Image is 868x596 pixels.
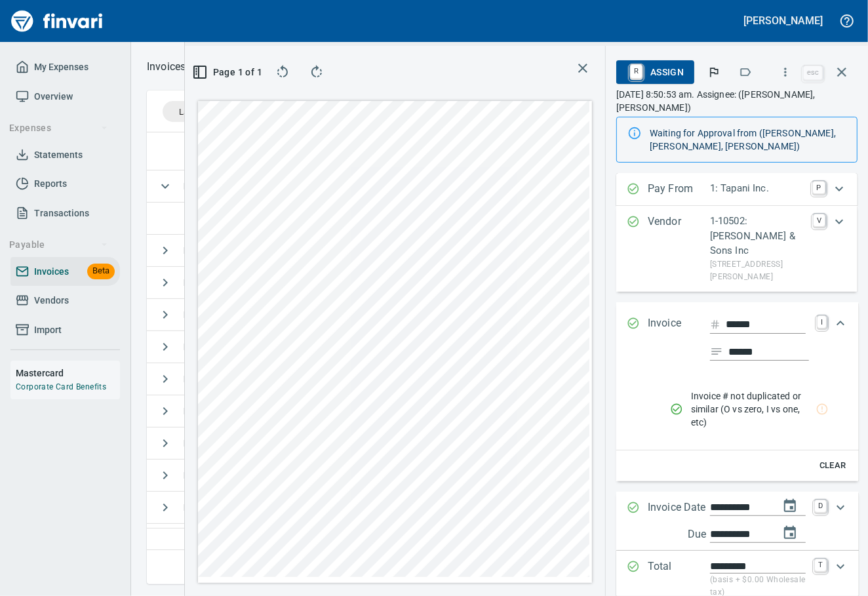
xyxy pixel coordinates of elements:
[744,14,823,28] h5: [PERSON_NAME]
[771,58,800,87] button: More
[8,5,106,37] img: Finvari
[710,345,723,358] svg: Invoice description
[163,101,234,122] div: Labels
[195,60,262,84] button: Page 1 of 1
[184,502,356,513] span: [PERSON_NAME], Requested Info
[184,245,217,256] strong: Labels :
[184,277,288,288] span: [PERSON_NAME]
[616,173,858,206] div: Expand
[627,61,684,83] span: Assign
[803,66,823,80] a: esc
[184,470,288,481] span: [PERSON_NAME]
[34,147,83,163] span: Statements
[630,64,642,79] a: R
[34,264,69,280] span: Invoices
[648,181,710,198] p: Pay From
[731,58,760,87] button: Labels
[812,181,825,194] a: P
[616,88,858,114] p: [DATE] 8:50:53 am. Assignee: ([PERSON_NAME], [PERSON_NAME])
[184,277,217,288] strong: Labels :
[34,176,67,192] span: Reports
[184,342,280,352] span: Requested Info
[650,121,846,158] div: Waiting for Approval from ([PERSON_NAME], [PERSON_NAME], [PERSON_NAME])
[16,366,120,380] h6: Mastercard
[815,458,850,473] span: Clear
[10,169,120,199] a: Reports
[660,379,848,439] nav: rules from agents
[800,56,858,88] span: Close invoice
[184,181,215,191] strong: Labels :
[10,82,120,111] a: Overview
[184,245,239,256] span: Shop
[691,389,817,429] span: Invoice # not duplicated or similar (O vs zero, I vs one, etc)
[184,502,217,513] strong: Labels :
[616,206,858,292] div: Expand
[4,116,113,140] button: Expenses
[774,490,806,522] button: change date
[814,559,827,572] a: T
[9,120,108,136] span: Expenses
[34,89,73,105] span: Overview
[814,500,827,513] a: D
[184,406,231,416] span: TM
[87,264,115,279] span: Beta
[34,59,89,75] span: My Expenses
[616,374,859,481] div: Expand
[147,59,186,75] p: Invoices
[34,205,89,222] span: Transactions
[648,214,710,284] p: Vendor
[10,52,120,82] a: My Expenses
[648,315,710,360] p: Invoice
[184,309,217,320] strong: Labels :
[616,492,859,551] div: Expand
[817,315,827,328] a: I
[710,214,805,258] p: 1-10502: [PERSON_NAME] & Sons Inc
[10,257,120,287] a: InvoicesBeta
[184,374,217,384] strong: Labels :
[9,237,108,253] span: Payable
[4,233,113,257] button: Payable
[184,438,217,448] strong: Labels :
[34,292,69,309] span: Vendors
[184,342,217,352] strong: Labels :
[700,58,728,87] button: Flag
[813,214,825,227] a: V
[741,10,826,31] button: [PERSON_NAME]
[688,526,750,542] p: Due
[710,181,804,196] p: 1: Tapani Inc.
[10,140,120,170] a: Statements
[184,470,217,481] strong: Labels :
[710,317,720,332] svg: Invoice number
[10,286,120,315] a: Vendors
[184,406,217,416] strong: Labels :
[184,374,242,384] span: SMTC
[184,438,261,448] span: Statement
[34,322,62,338] span: Import
[774,517,806,549] button: change due date
[648,500,710,543] p: Invoice Date
[10,199,120,228] a: Transactions
[16,382,106,391] a: Corporate Card Benefits
[616,60,694,84] button: RAssign
[812,456,854,476] button: Clear
[201,64,256,81] span: Page 1 of 1
[616,302,859,373] div: Expand
[710,258,805,285] p: [STREET_ADDRESS][PERSON_NAME]
[184,309,228,320] span: TT
[147,59,186,75] nav: breadcrumb
[10,315,120,345] a: Import
[179,107,204,117] span: Labels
